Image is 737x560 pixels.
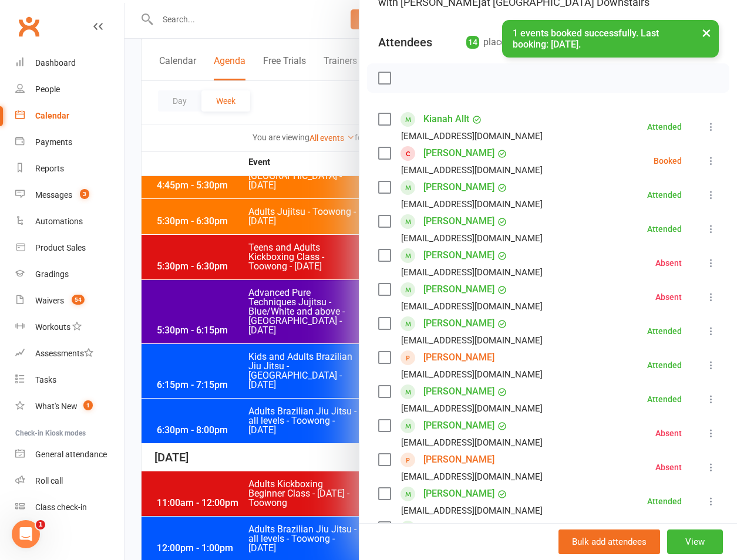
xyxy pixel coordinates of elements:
button: × [696,20,717,45]
a: Clubworx [14,12,43,41]
a: [PERSON_NAME] [423,178,494,197]
a: [PERSON_NAME] [423,212,494,231]
a: Kianah Allt [423,110,469,129]
a: [PERSON_NAME] [423,348,494,367]
div: [EMAIL_ADDRESS][DOMAIN_NAME] [401,197,543,212]
div: [EMAIL_ADDRESS][DOMAIN_NAME] [401,231,543,246]
div: Reports [35,164,64,173]
a: Tasks [15,367,124,393]
div: Attended [647,361,682,369]
div: Attended [647,191,682,199]
a: Calendar [15,103,124,129]
a: Messages 3 [15,182,124,208]
a: Payments [15,129,124,156]
div: Messages [35,190,72,200]
div: [EMAIL_ADDRESS][DOMAIN_NAME] [401,367,543,382]
a: [PERSON_NAME] [423,518,494,537]
div: Absent [655,293,682,301]
div: Attended [647,497,682,505]
a: General attendance kiosk mode [15,441,124,468]
a: [PERSON_NAME] [423,280,494,299]
a: [PERSON_NAME] [423,314,494,333]
div: [EMAIL_ADDRESS][DOMAIN_NAME] [401,503,543,518]
div: [EMAIL_ADDRESS][DOMAIN_NAME] [401,333,543,348]
a: Gradings [15,261,124,288]
div: 1 events booked successfully. Last booking: [DATE]. [502,20,719,58]
div: Attended [647,123,682,131]
a: [PERSON_NAME] [423,484,494,503]
div: Payments [35,137,72,147]
div: [EMAIL_ADDRESS][DOMAIN_NAME] [401,435,543,450]
a: [PERSON_NAME] [423,144,494,163]
a: Roll call [15,468,124,494]
a: Class kiosk mode [15,494,124,521]
div: Waivers [35,296,64,305]
div: Attended [647,225,682,233]
a: Waivers 54 [15,288,124,314]
div: Roll call [35,476,63,485]
a: [PERSON_NAME] [423,416,494,435]
div: What's New [35,402,78,411]
button: View [667,529,723,554]
a: Dashboard [15,50,124,76]
div: [EMAIL_ADDRESS][DOMAIN_NAME] [401,265,543,280]
div: Absent [655,429,682,437]
a: [PERSON_NAME] [423,450,494,469]
div: [EMAIL_ADDRESS][DOMAIN_NAME] [401,129,543,144]
div: Automations [35,217,83,226]
a: People [15,76,124,103]
a: Assessments [15,340,124,367]
div: [EMAIL_ADDRESS][DOMAIN_NAME] [401,163,543,178]
div: Attended [647,395,682,403]
span: 1 [83,400,93,410]
div: Dashboard [35,58,76,68]
div: Assessments [35,349,93,358]
div: People [35,85,60,94]
div: Calendar [35,111,69,120]
div: Gradings [35,269,69,279]
div: Workouts [35,322,70,332]
a: Workouts [15,314,124,340]
div: Tasks [35,375,56,384]
span: 1 [36,520,45,529]
div: General attendance [35,450,107,459]
div: Product Sales [35,243,86,252]
div: [EMAIL_ADDRESS][DOMAIN_NAME] [401,299,543,314]
span: 54 [72,295,85,305]
div: Class check-in [35,502,87,512]
div: Absent [655,259,682,267]
a: [PERSON_NAME] [423,246,494,265]
div: [EMAIL_ADDRESS][DOMAIN_NAME] [401,401,543,416]
a: What's New1 [15,393,124,420]
button: Bulk add attendees [558,529,660,554]
a: Automations [15,208,124,235]
div: [EMAIL_ADDRESS][DOMAIN_NAME] [401,469,543,484]
a: Product Sales [15,235,124,261]
a: [PERSON_NAME] [423,382,494,401]
a: Reports [15,156,124,182]
div: Attended [647,327,682,335]
div: Booked [654,157,682,165]
iframe: Intercom live chat [12,520,40,548]
span: 3 [80,189,89,199]
div: Absent [655,463,682,471]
